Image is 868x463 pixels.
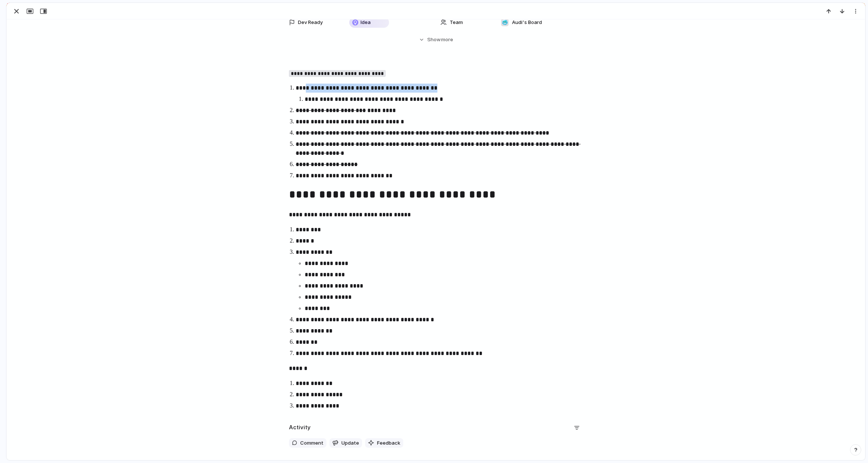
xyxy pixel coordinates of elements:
div: 🥶 [501,19,509,26]
span: Feedback [377,439,400,447]
button: Showmore [289,33,583,46]
span: Audi's Board [512,19,542,26]
span: Show [427,36,441,43]
button: Update [329,438,362,448]
span: Update [341,439,359,447]
span: more [441,36,453,43]
span: Comment [300,439,323,447]
span: Team [450,19,463,26]
span: Idea [361,19,371,26]
button: Feedback [365,438,403,448]
button: Comment [289,438,326,448]
span: Dev Ready [298,19,323,26]
h2: Activity [289,423,311,432]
